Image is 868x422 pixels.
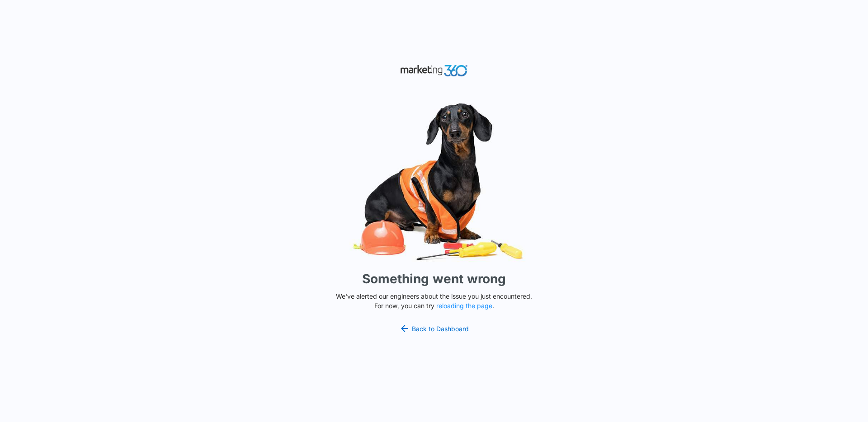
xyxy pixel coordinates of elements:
[332,291,536,310] p: We've alerted our engineers about the issue you just encountered. For now, you can try .
[362,269,506,288] h1: Something went wrong
[298,98,570,266] img: Sad Dog
[400,63,468,79] img: Marketing 360 Logo
[436,302,492,309] button: reloading the page
[399,323,469,334] a: Back to Dashboard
